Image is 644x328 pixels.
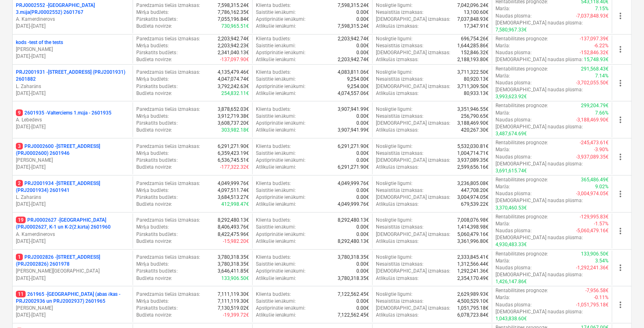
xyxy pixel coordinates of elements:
p: Saistītie ienākumi : [256,150,296,157]
p: Pārskatīts budžets : [136,268,178,275]
p: Klienta budžets : [256,2,291,9]
p: 9,254.00€ [347,76,369,83]
p: 7.15% [595,5,609,12]
p: 4,083,811.06€ [338,69,369,76]
p: 3,188,469.90€ [457,120,489,127]
p: 5,060,479.16€ [457,231,489,238]
p: 9,254.00€ [347,83,369,90]
p: [DATE] - [DATE] [16,275,129,282]
p: 7.66% [595,110,609,117]
p: 7,037,848.93€ [457,16,489,23]
p: Atlikušie ienākumi : [256,201,296,208]
p: 3,004,974.05€ [457,194,489,201]
p: 3,351,946.55€ [457,106,489,113]
p: PRJ2001931 - [STREET_ADDRESS] (PRJ2001931) 2601882 [16,69,129,83]
p: [DATE] - [DATE] [16,201,129,208]
p: Klienta budžets : [256,35,291,42]
p: 3,608,737.20€ [218,120,249,127]
p: Noslēgtie līgumi : [376,35,413,42]
p: 7,055,196.84€ [218,16,249,23]
p: 3,937,089.35€ [457,157,489,164]
p: 3,907,941.99€ [338,106,369,113]
span: more_vert [616,78,625,88]
p: 1,414,398.98€ [457,224,489,231]
p: PRJ2001934 - [STREET_ADDRESS] (PRJ2001934) 2601941 [16,180,129,194]
p: [DEMOGRAPHIC_DATA] naudas plūsma : [496,234,583,241]
p: [DEMOGRAPHIC_DATA] naudas plūsma : [496,56,583,63]
p: [PERSON_NAME] [16,46,129,53]
p: [DEMOGRAPHIC_DATA] naudas plūsma : [496,197,583,204]
p: 696,754.26€ [461,35,489,42]
p: 291,568.43€ [581,66,609,73]
p: 0.00€ [356,268,369,275]
p: 4,049,999.76€ [338,201,369,208]
p: Saistītie ienākumi : [256,187,296,194]
p: A. Kamerdinerovs [16,16,129,23]
p: Pārskatīts budžets : [136,194,178,201]
p: Noslēgtie līgumi : [376,106,413,113]
p: 299,204.79€ [581,102,609,109]
p: Pārskatīts budžets : [136,49,178,56]
p: 256,790.65€ [461,113,489,120]
p: 730,965.51€ [221,23,249,30]
span: more_vert [616,152,625,162]
p: Apstiprinātie ienākumi : [256,268,306,275]
p: Noslēgtie līgumi : [376,180,413,187]
p: 7,008,076.98€ [457,217,489,224]
p: [DATE] - [DATE] [16,238,129,245]
p: 2601935 - Valterciems 1.māja - 2601935 [16,110,111,117]
p: 3,691,615.74€ [496,167,527,174]
p: Atlikušie ienākumi : [256,56,296,63]
p: 4,135,479.46€ [218,69,249,76]
p: Mērķa budžets : [136,76,169,83]
p: 6,536,745.51€ [218,157,249,164]
p: 15,748.93€ [584,56,609,63]
p: 6,291,271.90€ [338,143,369,150]
p: Pārskatīts budžets : [136,83,178,90]
p: Budžeta novirze : [136,201,172,208]
p: [DEMOGRAPHIC_DATA] izmaksas : [376,194,450,201]
p: Klienta budžets : [256,143,291,150]
div: 11261965 -[GEOGRAPHIC_DATA] (abas ēkas - PRJ2002936 un PRJ2002937) 2601965[PERSON_NAME][DATE]-[DATE] [16,291,129,319]
p: 80,933.13€ [464,90,489,97]
p: 0.00€ [356,9,369,16]
p: PRJ0002552 - [GEOGRAPHIC_DATA] 3.māja(PRJ0002552) 2601767 [16,2,129,16]
p: 3,236,805.08€ [457,180,489,187]
p: 5,532,030.81€ [457,143,489,150]
p: Nesaistītās izmaksas : [376,187,424,194]
p: [DEMOGRAPHIC_DATA] naudas plūsma : [496,86,583,93]
div: 1PRJ2002826 -[STREET_ADDRESS] (PRJ2002826) 2601978[PERSON_NAME][GEOGRAPHIC_DATA][DATE]-[DATE] [16,254,129,282]
span: more_vert [616,226,625,236]
p: -1,292,241.36€ [576,264,609,271]
p: 447,708.20€ [461,187,489,194]
p: Rentabilitātes prognoze : [496,139,548,146]
p: 3,711,322.50€ [457,69,489,76]
p: Apstiprinātie ienākumi : [256,16,306,23]
p: 8,292,480.13€ [338,238,369,245]
span: more_vert [616,115,625,125]
p: Rentabilitātes prognoze : [496,214,548,220]
p: Marža : [496,220,510,227]
p: Budžeta novirze : [136,23,172,30]
p: Atlikušās izmaksas : [376,238,419,245]
p: 133,906.50€ [581,251,609,258]
span: 19 [16,217,26,223]
p: -137,097.39€ [580,35,609,42]
p: 8,292,480.13€ [338,217,369,224]
span: 2 [16,180,23,187]
p: [DEMOGRAPHIC_DATA] naudas plūsma : [496,20,583,26]
p: -137,097.90€ [220,56,249,63]
span: more_vert [616,189,625,199]
p: -3,188,469.90€ [576,117,609,123]
p: Naudas plūsma : [496,264,532,271]
p: [DEMOGRAPHIC_DATA] izmaksas : [376,49,450,56]
p: -7,037,848.93€ [576,13,609,20]
p: 679,539.22€ [461,201,489,208]
p: Naudas plūsma : [496,79,532,86]
p: L. Zaharāns [16,194,129,201]
p: Nesaistītās izmaksas : [376,224,424,231]
p: 2,203,942.74€ [338,35,369,42]
p: 0.00€ [356,49,369,56]
p: Marža : [496,42,510,49]
p: Apstiprinātie ienākumi : [256,83,306,90]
